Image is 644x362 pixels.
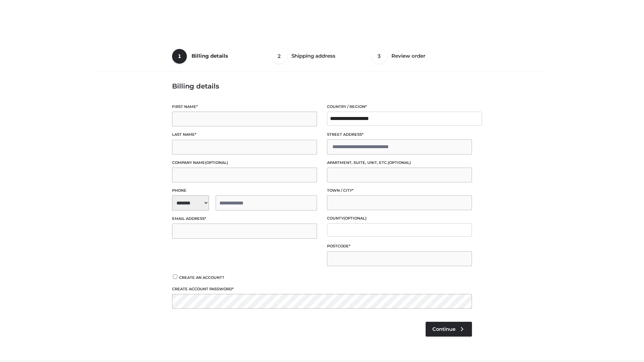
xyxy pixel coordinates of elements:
label: Postcode [327,243,472,249]
label: County [327,215,472,222]
span: (optional) [205,160,228,165]
h3: Billing details [172,82,472,90]
input: Create an account? [172,275,178,279]
label: Country / Region [327,104,472,110]
label: First name [172,104,317,110]
span: (optional) [388,160,411,165]
label: Street address [327,131,472,138]
span: Shipping address [291,53,335,59]
label: Last name [172,131,317,138]
a: Continue [426,322,472,337]
span: Billing details [192,53,228,59]
label: Create account password [172,286,472,292]
span: Review order [391,53,425,59]
label: Company name [172,160,317,166]
span: 3 [372,49,387,64]
label: Email address [172,216,317,222]
span: Continue [432,326,455,332]
label: Apartment, suite, unit, etc. [327,160,472,166]
span: 1 [172,49,187,64]
span: Create an account? [179,275,224,280]
span: 2 [272,49,287,64]
span: (optional) [343,216,367,221]
label: Town / City [327,187,472,194]
label: Phone [172,187,317,194]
